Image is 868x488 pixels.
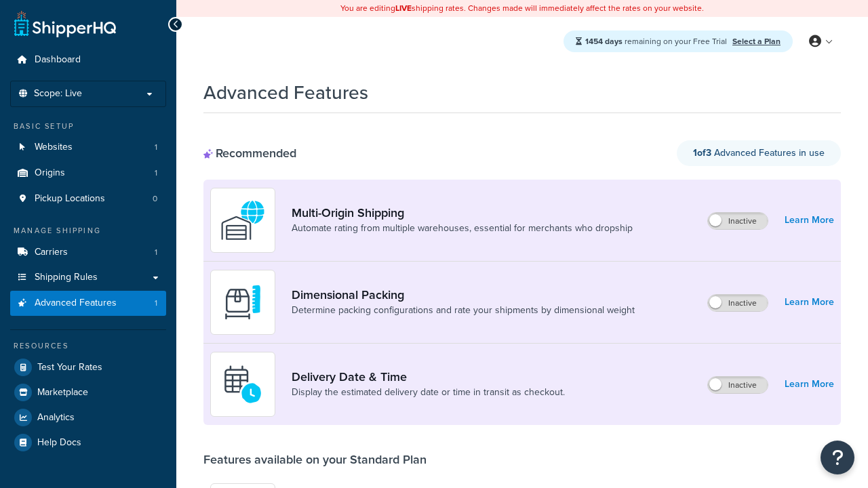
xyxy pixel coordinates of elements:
[37,387,88,399] span: Marketplace
[10,186,166,211] li: Pickup Locations
[785,375,834,394] a: Learn More
[219,279,267,326] img: DTVBYsAAAAAASUVORK5CYII=
[10,161,166,186] a: Origins1
[10,355,166,380] a: Test Your Rates
[203,452,427,467] div: Features available on your Standard Plan
[693,146,711,160] strong: 1 of 3
[10,135,166,160] li: Websites
[203,146,296,161] div: Recommended
[292,205,633,220] a: Multi-Origin Shipping
[219,197,267,244] img: WatD5o0RtDAAAAAElFTkSuQmCC
[10,240,166,265] li: Carriers
[821,441,854,474] button: Open Resource Center
[35,193,105,205] span: Pickup Locations
[219,361,267,408] img: gfkeb5ejjkALwAAAABJRU5ErkJggg==
[292,369,565,384] a: Delivery Date & Time
[292,287,635,302] a: Dimensional Packing
[732,35,781,47] a: Select a Plan
[35,298,117,309] span: Advanced Features
[585,35,623,47] strong: 1454 days
[785,211,834,230] a: Learn More
[693,146,825,160] span: Advanced Features in use
[37,412,75,424] span: Analytics
[35,54,81,66] span: Dashboard
[292,222,633,235] a: Automate rating from multiple warehouses, essential for merchants who dropship
[10,340,166,352] div: Resources
[10,121,166,132] div: Basic Setup
[10,186,166,211] a: Pickup Locations0
[10,240,166,265] a: Carriers1
[37,362,102,373] span: Test Your Rates
[10,265,166,290] a: Shipping Rules
[708,213,768,229] label: Inactive
[10,430,166,455] a: Help Docs
[35,272,98,283] span: Shipping Rules
[10,161,166,186] li: Origins
[10,47,166,73] a: Dashboard
[585,35,729,47] span: remaining on your Free Trial
[708,377,768,393] label: Inactive
[10,291,166,316] a: Advanced Features1
[785,293,834,312] a: Learn More
[10,135,166,160] a: Websites1
[10,380,166,405] a: Marketplace
[35,167,65,179] span: Origins
[155,247,157,258] span: 1
[292,304,635,317] a: Determine packing configurations and rate your shipments by dimensional weight
[203,79,368,106] h1: Advanced Features
[155,142,157,153] span: 1
[34,88,82,100] span: Scope: Live
[155,167,157,179] span: 1
[292,386,565,399] a: Display the estimated delivery date or time in transit as checkout.
[155,298,157,309] span: 1
[10,405,166,430] a: Analytics
[37,437,81,449] span: Help Docs
[35,247,68,258] span: Carriers
[10,225,166,237] div: Manage Shipping
[708,295,768,311] label: Inactive
[153,193,157,205] span: 0
[35,142,73,153] span: Websites
[395,2,412,14] b: LIVE
[10,291,166,316] li: Advanced Features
